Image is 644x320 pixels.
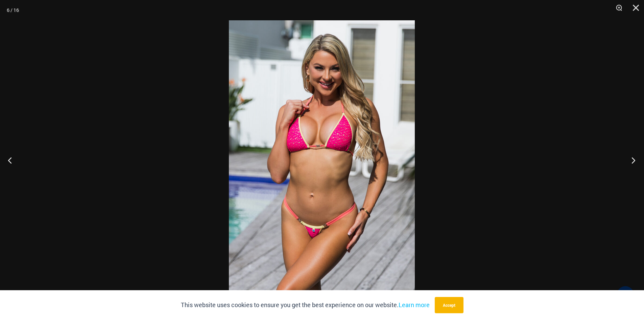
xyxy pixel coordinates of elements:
[435,297,463,313] button: Accept
[399,301,430,309] a: Learn more
[181,300,430,310] p: This website uses cookies to ensure you get the best experience on our website.
[229,20,415,300] img: Bubble Mesh Highlight Pink 309 Top 421 Micro 01
[7,5,19,15] div: 6 / 16
[619,143,644,177] button: Next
